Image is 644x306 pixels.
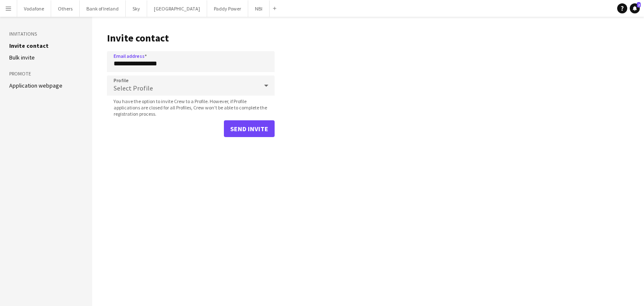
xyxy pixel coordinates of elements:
[107,98,275,117] span: You have the option to invite Crew to a Profile. However, if Profile applications are closed for ...
[9,54,35,61] a: Bulk invite
[207,0,248,17] button: Paddy Power
[17,0,51,17] button: Vodafone
[107,32,275,44] h1: Invite contact
[9,82,62,89] a: Application webpage
[9,42,49,49] a: Invite contact
[147,0,207,17] button: [GEOGRAPHIC_DATA]
[637,2,641,8] span: 2
[9,70,83,78] h3: Promote
[9,30,83,38] h3: Invitations
[126,0,147,17] button: Sky
[80,0,126,17] button: Bank of Ireland
[248,0,270,17] button: NBI
[630,3,640,13] a: 2
[114,84,153,92] span: Select Profile
[224,120,275,137] button: Send invite
[51,0,80,17] button: Others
